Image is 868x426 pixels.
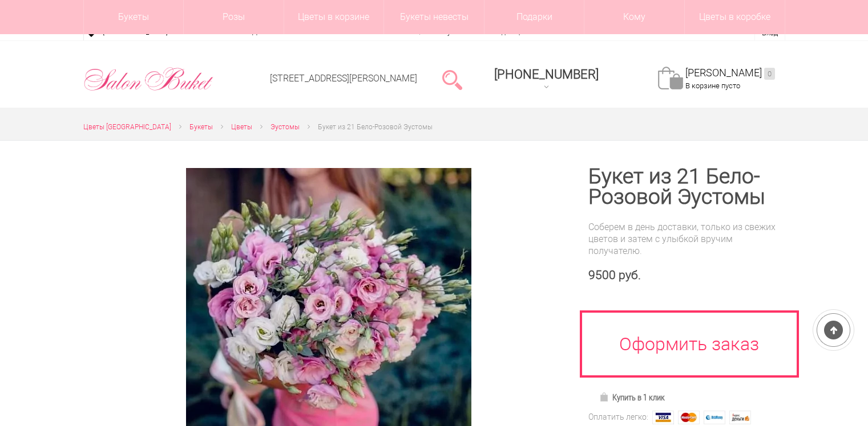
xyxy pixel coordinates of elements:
a: Цветы [GEOGRAPHIC_DATA] [83,121,171,133]
img: Яндекс Деньги [729,411,751,424]
div: Оплатить легко: [588,411,648,423]
a: Эустомы [271,121,300,133]
span: Цветы [GEOGRAPHIC_DATA] [83,123,171,131]
span: Букеты [189,123,213,131]
img: MasterCard [678,411,700,424]
a: Купить в 1 клик [594,390,670,405]
span: [PHONE_NUMBER] [494,67,599,81]
a: [PHONE_NUMBER] [487,63,605,96]
a: [STREET_ADDRESS][PERSON_NAME] [270,73,417,84]
span: В корзине пусто [685,81,740,90]
img: Webmoney [704,411,725,424]
img: Цветы Нижний Новгород [83,64,214,94]
h1: Букет из 21 Бело-Розовой Эустомы [588,166,785,207]
a: Цветы [231,121,252,133]
img: Купить в 1 клик [599,392,612,402]
a: Букеты [189,121,213,133]
a: Оформить заказ [580,310,799,378]
ins: 0 [764,68,775,80]
div: Соберем в день доставки, только из свежих цветов и затем с улыбкой вручим получателю. [588,221,785,257]
img: Visa [652,411,674,424]
span: Букет из 21 Бело-Розовой Эустомы [318,123,433,131]
span: Цветы [231,123,252,131]
a: [PERSON_NAME] [685,67,775,80]
div: 9500 руб. [588,268,785,282]
span: Эустомы [271,123,300,131]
